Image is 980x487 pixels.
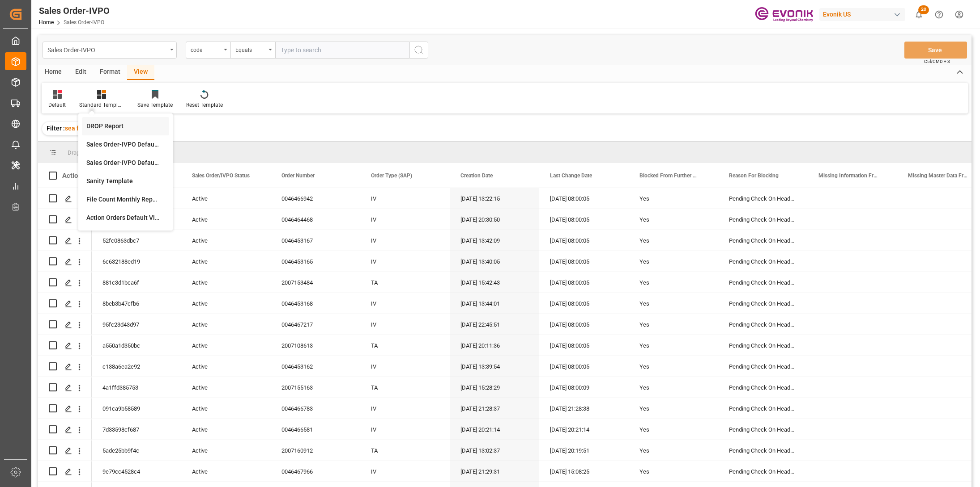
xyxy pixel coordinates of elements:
[68,65,93,80] div: Edit
[86,158,165,168] div: Sales Order-IVPO Default [PERSON_NAME]
[47,125,65,132] span: Filter :
[639,231,707,251] div: Yes
[127,65,154,80] div: View
[192,357,260,377] div: Active
[718,251,808,272] div: Pending Check On Header Level, Special Transport Requirements Unchecked
[192,399,260,419] div: Active
[909,4,929,25] button: show 20 new notifications
[755,7,813,22] img: Evonik-brand-mark-Deep-Purple-RGB.jpeg_1700498283.jpeg
[38,377,92,398] div: Press SPACE to select this row.
[271,293,360,314] div: 0046453168
[68,149,137,156] span: Drag here to set row groups
[192,378,260,398] div: Active
[192,420,260,440] div: Active
[539,398,629,419] div: [DATE] 21:28:38
[718,293,808,314] div: Pending Check On Header Level, Special Transport Requirements Unchecked
[360,356,450,377] div: IV
[539,272,629,293] div: [DATE] 08:00:05
[371,172,412,179] span: Order Type (SAP)
[192,441,260,461] div: Active
[275,42,409,59] input: Type to search
[360,419,450,440] div: IV
[86,176,165,186] div: Sanity Template
[450,461,539,482] div: [DATE] 21:29:31
[271,272,360,293] div: 2007153484
[639,273,707,293] div: Yes
[38,65,68,80] div: Home
[639,315,707,335] div: Yes
[924,58,950,65] span: Ctrl/CMD + S
[450,272,539,293] div: [DATE] 15:42:43
[48,101,66,109] div: Default
[235,44,266,54] div: Equals
[271,230,360,251] div: 0046453167
[92,251,181,272] div: 6c632188ed19
[639,336,707,356] div: Yes
[271,188,360,209] div: 0046466942
[86,140,165,149] div: Sales Order-IVPO Default view
[450,293,539,314] div: [DATE] 13:44:01
[539,440,629,461] div: [DATE] 20:19:51
[271,440,360,461] div: 2007160912
[86,122,165,131] div: DROP Report
[86,213,165,223] div: Action Orders Default View
[271,314,360,335] div: 0046467217
[271,377,360,398] div: 2007155163
[450,251,539,272] div: [DATE] 13:40:05
[360,314,450,335] div: IV
[186,101,223,109] div: Reset Template
[460,172,493,179] span: Creation Date
[639,420,707,440] div: Yes
[92,440,181,461] div: 5ade25bb9f4c
[539,251,629,272] div: [DATE] 08:00:05
[38,440,92,461] div: Press SPACE to select this row.
[360,251,450,272] div: IV
[729,172,779,179] span: Reason For Blocking
[230,42,275,59] button: open menu
[450,419,539,440] div: [DATE] 20:21:14
[360,377,450,398] div: TA
[62,172,81,180] div: Action
[360,293,450,314] div: IV
[819,6,909,23] button: Evonik US
[450,188,539,209] div: [DATE] 13:22:15
[192,210,260,230] div: Active
[360,461,450,482] div: IV
[918,5,929,14] span: 20
[38,209,92,230] div: Press SPACE to select this row.
[450,356,539,377] div: [DATE] 13:39:54
[718,230,808,251] div: Pending Check On Header Level, Special Transport Requirements Unchecked
[271,461,360,482] div: 0046467966
[639,462,707,482] div: Yes
[38,251,92,272] div: Press SPACE to select this row.
[718,419,808,440] div: Pending Check On Header Level, Special Transport Requirements Unchecked
[92,272,181,293] div: 881c3d1bca6f
[38,335,92,356] div: Press SPACE to select this row.
[38,293,92,314] div: Press SPACE to select this row.
[539,377,629,398] div: [DATE] 08:00:09
[639,172,699,179] span: Blocked From Further Processing
[186,42,230,59] button: open menu
[39,4,110,17] div: Sales Order-IVPO
[718,461,808,482] div: Pending Check On Header Level, Special Transport Requirements Unchecked
[639,378,707,398] div: Yes
[47,44,167,55] div: Sales Order-IVPO
[360,335,450,356] div: TA
[539,419,629,440] div: [DATE] 20:21:14
[908,172,968,179] span: Missing Master Data From Header
[718,335,808,356] div: Pending Check On Header Level, Special Transport Requirements Unchecked
[192,336,260,356] div: Active
[639,357,707,377] div: Yes
[539,461,629,482] div: [DATE] 15:08:25
[92,230,181,251] div: 52fc0863dbc7
[192,172,250,179] span: Sales Order/IVPO Status
[450,398,539,419] div: [DATE] 21:28:37
[281,172,315,179] span: Order Number
[718,209,808,230] div: Pending Check On Header Level, Special Transport Requirements Unchecked
[92,314,181,335] div: 95fc23d43d97
[192,294,260,314] div: Active
[639,252,707,272] div: Yes
[192,462,260,482] div: Active
[360,272,450,293] div: TA
[79,101,124,109] div: Standard Templates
